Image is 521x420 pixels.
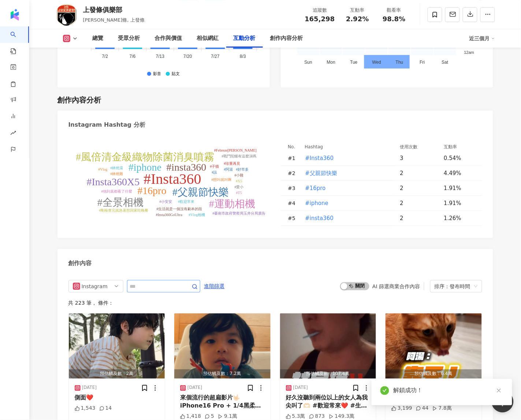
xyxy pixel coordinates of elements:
tspan: 7/27 [211,54,220,59]
button: 進階篩選 [204,280,225,292]
tspan: 7/13 [156,54,164,59]
tspan: 7/20 [183,54,192,59]
span: 進階篩選 [204,280,225,292]
td: 1.26% [438,211,482,226]
td: 0.54% [438,151,482,166]
th: Hashtag [299,143,394,151]
img: post-image [280,313,376,379]
div: Instagram [82,280,105,292]
th: No. [281,143,299,151]
div: 2 [400,184,438,192]
div: 預估觸及數：6.4萬 [386,369,482,379]
tspan: #小雞 [234,173,243,177]
tspan: #子猫 [210,164,219,168]
tspan: Fri [420,60,425,65]
button: 預估觸及數：2萬 [69,313,165,379]
td: #16pro [299,181,394,196]
tspan: #臺南市政府警察局玉井分局廣告 [212,211,265,215]
tspan: #iphone [128,161,161,173]
div: # 1 [288,154,299,162]
td: #insta360 [299,211,394,226]
tspan: #想叫就叫啊 [211,178,231,182]
button: #iphone [305,196,329,211]
div: 相似網紅 [197,34,219,43]
div: 側面❤️ [75,394,159,402]
div: [DATE] [82,385,97,391]
td: 1.91% [438,181,482,196]
div: 來個流行的超扁影片🤟🏻 iPhone16 Pro + 1/4黑柔 5120 x 1080 [180,394,265,410]
div: 解鎖成功！ [394,386,503,395]
span: #父親節快樂 [305,169,338,177]
div: 創作內容 [68,259,92,267]
span: close [496,388,502,393]
tspan: #X5 [236,179,242,183]
div: 3 [400,154,438,162]
div: # 2 [288,169,299,177]
div: 預估觸及數：107.4萬 [280,369,376,379]
tspan: #誒 [212,170,217,174]
div: 好久沒聽到兩位以上的女人為我尖叫了🫶🏻 #歡迎常來❤️ #生活就是一個沒有劇本的段 #子猫 子 #想叫就叫啊！ #誒 [286,394,371,410]
div: 合作與價值 [155,34,182,43]
tspan: 7/2 [102,54,108,59]
tspan: #林燒湯 [110,166,123,170]
div: 追蹤數 [305,7,335,14]
button: 預估觸及數：107.4萬 [280,313,376,379]
tspan: #Insta360 [144,171,201,187]
img: logo icon [9,9,21,21]
div: [DATE] [187,385,202,391]
span: 2.92% [346,15,369,23]
tspan: Tue [350,60,358,65]
img: post-image [69,313,165,379]
div: 創作內容分析 [57,95,101,105]
span: #iphone [305,199,329,207]
img: post-image [174,313,271,379]
div: 排序：發布時間 [435,280,471,292]
div: 1.26% [444,214,475,222]
tspan: #他到底都看了什麼 [101,189,132,193]
button: #16pro [305,181,326,196]
span: check-circle [380,386,389,395]
tspan: #Vlog [98,167,107,171]
tspan: #林燒雞 [110,172,123,176]
tspan: #小安安 [159,200,172,204]
div: 2 [400,169,438,177]
div: AI 篩選商業合作內容 [372,283,420,289]
tspan: 12am [464,50,474,55]
div: 2 [400,214,438,222]
div: 創作內容分析 [270,34,303,43]
tspan: #Insta360GoUltra [156,213,182,217]
tspan: #風倍清金級織物除菌消臭噴霧 [76,151,214,163]
td: #Insta360 [299,151,394,166]
div: 4.49% [444,169,475,177]
tspan: #運動相機 [209,198,255,209]
img: post-image [386,313,482,379]
div: [DATE] [293,385,308,391]
tspan: #父親節快樂 [172,186,229,198]
tspan: #生活就是一個沒有劇本的段 [156,207,202,211]
tspan: #全景相機 [97,197,144,208]
a: search [10,26,25,55]
div: 0.54% [444,154,475,162]
span: [PERSON_NAME]條, 上發條 [83,17,145,23]
tspan: Thu [395,60,403,65]
div: 總覽 [93,34,104,43]
div: 上發條俱樂部 [83,5,145,14]
td: 4.49% [438,166,482,181]
div: 1.91% [444,199,475,207]
tspan: #insta360 [166,161,206,173]
th: 互動率 [438,143,482,151]
div: 受眾分析 [118,34,140,43]
div: 互動率 [344,7,372,14]
tspan: Wed [372,60,381,65]
div: 預估觸及數：2萬 [69,369,165,379]
tspan: #T5 [236,191,242,195]
tspan: #Vlog相機 [189,213,205,217]
tspan: #Febreze[PERSON_NAME] [214,148,256,152]
span: 98.8% [383,15,405,23]
div: # 3 [288,184,299,192]
div: 14 [99,405,112,412]
div: Instagram Hashtag 分析 [68,121,145,129]
tspan: #歡迎常來 [178,200,194,204]
div: 1.91% [444,184,475,192]
div: # 4 [288,199,299,207]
